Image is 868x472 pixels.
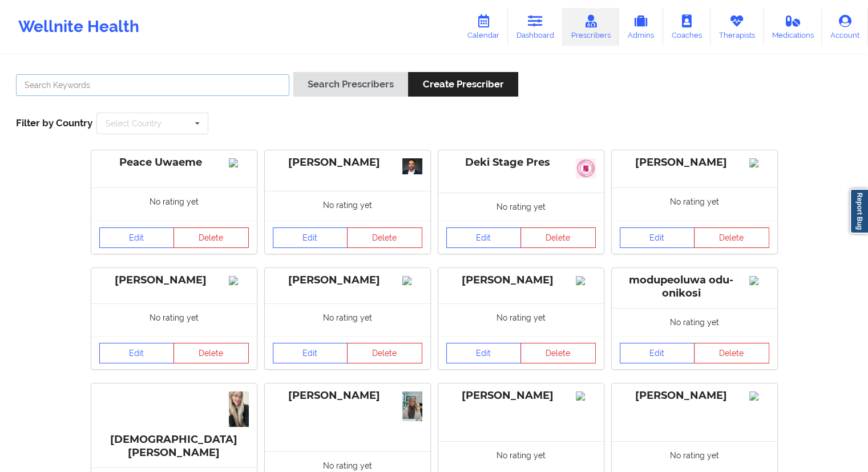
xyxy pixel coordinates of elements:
img: Image%2Fplaceholer-image.png [749,391,769,401]
a: Admins [619,8,663,46]
a: Medications [764,8,822,46]
div: [PERSON_NAME] [446,274,596,287]
button: Delete [694,343,769,363]
button: Search Prescribers [293,72,408,97]
div: [PERSON_NAME] [273,156,422,169]
img: 0483450a-f106-49e5-a06f-46585b8bd3b5_slack_1.jpg [576,158,596,178]
button: Delete [347,227,422,248]
a: Coaches [663,8,710,46]
img: ee46b579-6dda-4ebc-84ff-89c25734b56f_Ragavan_Mahadevan29816-Edit-WEB_VERSION_Chris_Gillett_Housto... [402,158,422,174]
div: No rating yet [438,303,604,336]
img: Image%2Fplaceholer-image.png [576,391,596,401]
div: No rating yet [91,303,257,336]
div: No rating yet [612,308,777,336]
div: [PERSON_NAME] [620,156,769,169]
button: Delete [694,227,769,248]
a: Edit [273,343,348,363]
a: Edit [99,343,175,363]
button: Create Prescriber [408,72,518,97]
img: Image%2Fplaceholer-image.png [576,276,596,285]
div: No rating yet [612,187,777,221]
a: Edit [620,227,695,248]
div: [PERSON_NAME] [446,389,596,402]
div: Peace Uwaeme [99,156,249,169]
img: 0052e3ff-777b-4aca-b0e1-080d590c5aa1_IMG_7016.JPG [229,391,249,427]
img: Image%2Fplaceholer-image.png [402,276,422,285]
a: Prescribers [563,8,619,46]
button: Delete [173,343,249,363]
a: Dashboard [508,8,563,46]
div: No rating yet [91,187,257,221]
a: Account [822,8,868,46]
img: 7794b820-3688-45ec-81e0-f9b79cbbaf67_IMG_9524.png [402,391,422,422]
span: Filter by Country [16,117,92,129]
div: [DEMOGRAPHIC_DATA][PERSON_NAME] [99,389,249,459]
div: [PERSON_NAME] [99,274,249,287]
a: Edit [620,343,695,363]
img: Image%2Fplaceholer-image.png [749,158,769,167]
a: Edit [99,227,175,248]
input: Search Keywords [16,74,289,96]
div: No rating yet [438,193,604,221]
img: Image%2Fplaceholer-image.png [749,276,769,285]
button: Delete [520,343,596,363]
button: Delete [520,227,596,248]
div: [PERSON_NAME] [273,389,422,402]
button: Delete [347,343,422,363]
div: No rating yet [265,191,430,221]
a: Report Bug [850,189,868,234]
div: No rating yet [265,303,430,336]
button: Delete [173,227,249,248]
div: [PERSON_NAME] [273,274,422,287]
a: Edit [273,227,348,248]
a: Edit [446,227,522,248]
a: Edit [446,343,522,363]
div: Deki Stage Pres [446,156,596,169]
div: [PERSON_NAME] [620,389,769,402]
div: modupeoluwa odu-onikosi [620,274,769,300]
div: Select Country [106,119,162,127]
img: Image%2Fplaceholer-image.png [229,158,249,167]
img: Image%2Fplaceholer-image.png [229,276,249,285]
a: Therapists [710,8,764,46]
a: Calendar [459,8,508,46]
